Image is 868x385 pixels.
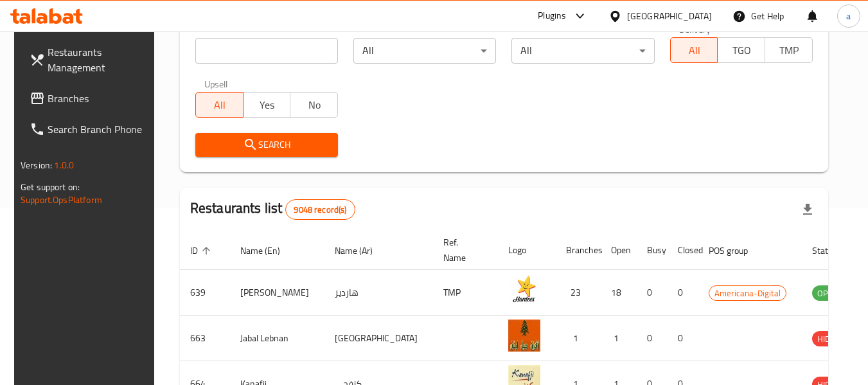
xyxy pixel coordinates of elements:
[601,270,637,316] td: 18
[204,79,228,88] label: Upsell
[195,92,244,118] button: All
[353,38,496,64] div: All
[286,204,354,216] span: 9048 record(s)
[637,316,668,361] td: 0
[601,316,637,361] td: 1
[717,37,765,63] button: TGO
[812,285,844,301] div: OPEN
[206,137,328,153] span: Search
[723,41,760,60] span: TGO
[709,243,765,258] span: POS group
[240,243,297,258] span: Name (En)
[324,270,433,316] td: هارديز
[201,96,238,114] span: All
[709,286,786,301] span: Americana-Digital
[230,270,324,316] td: [PERSON_NAME]
[296,96,333,114] span: No
[511,38,654,64] div: All
[249,96,286,114] span: Yes
[21,179,80,195] span: Get support on:
[195,133,338,157] button: Search
[679,24,711,33] label: Delivery
[556,270,601,316] td: 23
[812,286,844,301] span: OPEN
[670,37,718,63] button: All
[668,231,698,270] th: Closed
[508,319,540,352] img: Jabal Lebnan
[324,316,433,361] td: [GEOGRAPHIC_DATA]
[48,44,149,75] span: Restaurants Management
[508,274,540,306] img: Hardee's
[637,231,668,270] th: Busy
[792,194,823,225] div: Export file
[19,37,159,83] a: Restaurants Management
[498,231,556,270] th: Logo
[765,37,813,63] button: TMP
[668,316,698,361] td: 0
[846,9,851,23] span: a
[19,83,159,114] a: Branches
[812,243,854,258] span: Status
[556,231,601,270] th: Branches
[243,92,291,118] button: Yes
[433,270,498,316] td: TMP
[290,92,338,118] button: No
[335,243,389,258] span: Name (Ar)
[54,157,74,174] span: 1.0.0
[637,270,668,316] td: 0
[195,38,338,64] input: Search for restaurant name or ID..
[190,199,355,220] h2: Restaurants list
[601,231,637,270] th: Open
[676,41,713,60] span: All
[180,316,230,361] td: 663
[48,91,149,106] span: Branches
[285,199,355,220] div: Total records count
[48,121,149,137] span: Search Branch Phone
[180,270,230,316] td: 639
[556,316,601,361] td: 1
[443,235,483,265] span: Ref. Name
[21,157,52,174] span: Version:
[812,331,851,346] div: HIDDEN
[538,8,566,24] div: Plugins
[230,316,324,361] td: Jabal Lebnan
[190,243,215,258] span: ID
[627,9,712,23] div: [GEOGRAPHIC_DATA]
[668,270,698,316] td: 0
[812,332,851,346] span: HIDDEN
[19,114,159,145] a: Search Branch Phone
[21,192,102,208] a: Support.OpsPlatform
[770,41,808,60] span: TMP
